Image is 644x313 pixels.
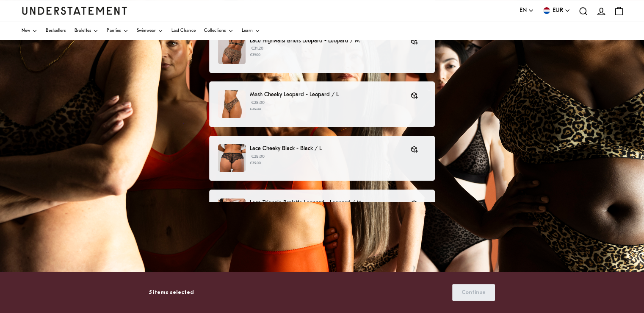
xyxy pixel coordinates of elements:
span: Bralettes [75,29,91,33]
p: Lace Triangle Bralette Leopard - Leopard / M [250,198,402,207]
a: New [22,22,38,40]
p: €28.00 [250,154,402,166]
span: Learn [242,29,253,33]
strike: €39.00 [250,53,260,57]
span: EN [520,6,527,15]
p: €31.20 [250,45,402,58]
p: Lace Highwaist Briefs Leopard - Leopard / M [250,36,402,45]
img: lace-triangle-bralette-gold-leopard-52769500889414_ca6509f3-eeef-4ed2-8a48-53132d0a5726.jpg [218,198,246,226]
span: Bestsellers [46,29,66,33]
a: Understatement Homepage [22,7,127,14]
p: €28.00 [250,100,402,112]
p: Lace Cheeky Black - Black / L [250,144,402,153]
img: lace-cheeky-saboteur-34269228990629.jpg [218,144,246,172]
span: Collections [204,29,226,33]
a: Swimwear [137,22,163,40]
a: Bestsellers [46,22,66,40]
button: EUR [542,6,570,15]
strike: €35.00 [250,107,261,111]
strike: €35.00 [250,161,261,165]
span: EUR [553,6,563,15]
a: Last Chance [171,22,196,40]
span: Last Chance [171,29,196,33]
span: Panties [107,29,121,33]
img: LENE-HIW-002_Lace_Highwaist_Briefs_Leopard_1.jpg [218,36,246,64]
a: Bralettes [75,22,99,40]
button: EN [520,6,534,15]
span: Swimwear [137,29,156,33]
span: New [22,29,30,33]
a: Collections [204,22,233,40]
a: Learn [242,22,260,40]
p: Mesh Cheeky Leopard - Leopard / L [250,90,402,99]
img: 10_d3ba1e7b-75da-4732-b030-3b743bcbafd9.jpg [218,90,246,118]
a: Panties [107,22,128,40]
